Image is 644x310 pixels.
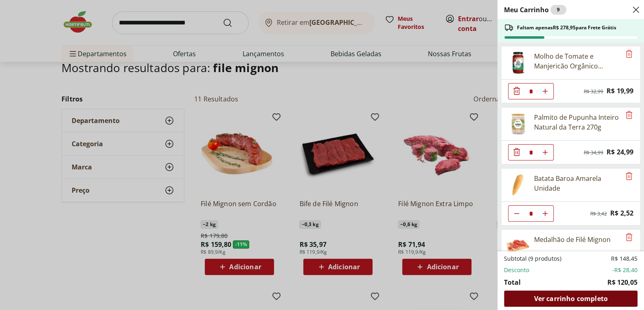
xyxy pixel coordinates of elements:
[517,24,616,31] span: Faltam apenas R$ 278,95 para Frete Grátis
[534,112,620,132] div: Palmito de Pupunha Inteiro Natural da Terra 270g
[590,211,607,217] span: R$ 3,42
[534,235,611,244] div: Medalhão de Filé Mignon
[612,266,637,274] span: -R$ 28,40
[611,255,637,263] span: R$ 148,45
[624,233,634,242] button: Remove
[534,174,620,193] div: Batata Baroa Amarela Unidade
[624,49,634,59] button: Remove
[525,84,537,99] input: Quantidade Atual
[504,255,561,263] span: Subtotal (9 produtos)
[508,144,525,160] button: Diminuir Quantidade
[508,205,525,222] button: Diminuir Quantidade
[504,290,637,307] a: Ver carrinho completo
[525,145,537,160] input: Quantidade Atual
[584,150,603,156] span: R$ 34,99
[504,5,566,15] h2: Meu Carrinho
[584,88,603,95] span: R$ 32,99
[508,83,525,99] button: Diminuir Quantidade
[506,112,529,135] img: Palmito de Pupunha Inteiro Natural da Terra 270g
[607,86,633,97] span: R$ 19,99
[534,295,607,302] span: Ver carrinho completo
[624,110,634,120] button: Remove
[537,205,553,222] button: Aumentar Quantidade
[537,144,553,160] button: Aumentar Quantidade
[537,83,553,99] button: Aumentar Quantidade
[607,277,637,287] span: R$ 120,05
[506,174,529,196] img: Batata Baroa Amarela Unidade
[525,206,537,221] input: Quantidade Atual
[624,171,634,181] button: Remove
[504,266,529,274] span: Desconto
[610,208,633,219] span: R$ 2,52
[504,277,521,287] span: Total
[607,147,633,158] span: R$ 24,99
[534,51,620,71] div: Molho de Tomate e Manjericão Orgânico Natural Da Terra 330g
[550,5,566,15] div: 9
